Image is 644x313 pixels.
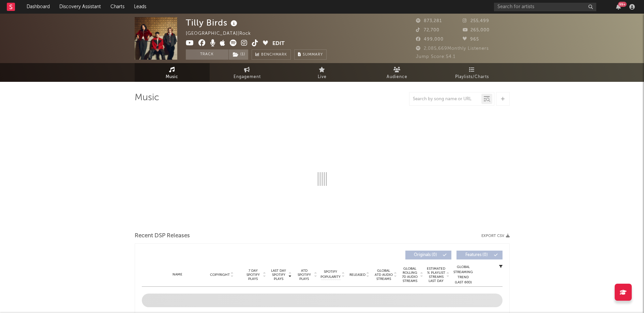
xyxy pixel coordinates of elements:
span: Recent DSP Releases [135,232,190,240]
div: 99 + [618,2,627,7]
a: Engagement [210,63,285,82]
div: [GEOGRAPHIC_DATA] | Rock [186,30,259,38]
span: Music [166,73,178,81]
button: Summary [294,49,327,60]
button: Export CSV [481,234,510,238]
span: Global ATD Audio Streams [374,269,393,281]
span: 965 [463,37,479,42]
span: 499,000 [416,37,444,42]
span: Live [318,73,327,81]
span: Global Rolling 7D Audio Streams [401,267,419,283]
span: ATD Spotify Plays [295,269,313,281]
span: Estimated % Playlist Streams Last Day [427,267,446,283]
span: 2,085,669 Monthly Listeners [416,46,489,51]
span: Summary [303,53,323,57]
a: Music [135,63,210,82]
span: 873,281 [416,19,442,23]
a: Audience [360,63,435,82]
div: Name [155,272,200,277]
span: Copyright [210,273,230,277]
a: Live [285,63,360,82]
a: Playlists/Charts [435,63,510,82]
input: Search for artists [494,3,596,11]
button: (1) [229,49,248,60]
button: Features(0) [456,251,503,259]
div: Tilly Birds [186,17,239,28]
div: Global Streaming Trend (Last 60D) [453,265,474,285]
span: Originals ( 0 ) [410,253,441,257]
span: Released [349,273,365,277]
span: Features ( 0 ) [461,253,492,257]
span: 72,700 [416,28,439,32]
span: Audience [387,73,407,81]
a: Benchmark [252,49,291,60]
span: 7 Day Spotify Plays [244,269,262,281]
button: Originals(0) [405,251,451,259]
input: Search by song name or URL [409,96,481,102]
span: Last Day Spotify Plays [270,269,288,281]
span: 265,000 [463,28,490,32]
span: Spotify Popularity [320,269,341,280]
span: Jump Score: 54.1 [416,55,455,59]
span: Playlists/Charts [455,73,489,81]
button: Track [186,49,228,60]
span: 255,499 [463,19,489,23]
button: Edit [272,40,285,48]
span: ( 1 ) [228,49,249,60]
span: Benchmark [261,51,287,59]
span: Engagement [234,73,261,81]
button: 99+ [616,4,621,10]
